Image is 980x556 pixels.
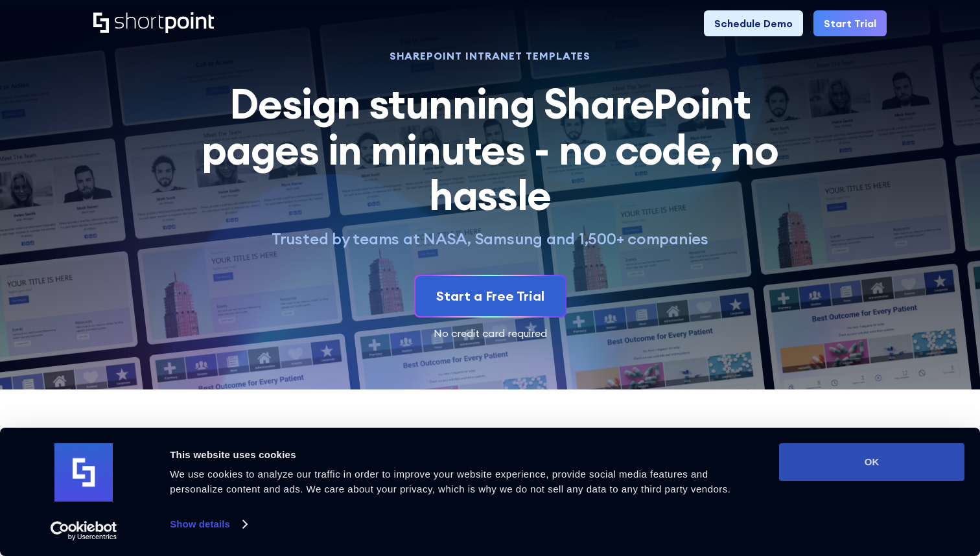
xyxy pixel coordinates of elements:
a: Show details [170,515,246,534]
a: Usercentrics Cookiebot - opens in a new window [27,521,141,540]
a: Start Trial [813,10,887,36]
img: logo [54,443,113,502]
h1: SHAREPOINT INTRANET TEMPLATES [187,51,793,60]
div: This website uses cookies [170,447,750,463]
h2: Design stunning SharePoint pages in minutes - no code, no hassle [187,81,793,218]
a: Start a Free Trial [415,276,565,316]
p: Trusted by teams at NASA, Samsung and 1,500+ companies [187,229,793,249]
a: Schedule Demo [704,10,803,36]
div: No credit card required [93,328,887,338]
button: OK [779,443,964,481]
span: We use cookies to analyze our traffic in order to improve your website experience, provide social... [170,469,730,494]
div: Start a Free Trial [436,286,544,306]
a: Home [93,12,214,34]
